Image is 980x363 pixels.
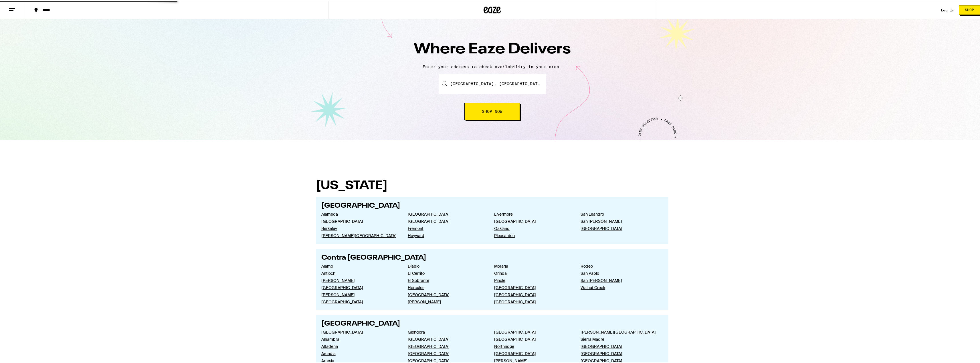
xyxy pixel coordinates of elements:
a: Alhambra [321,336,399,341]
a: [GEOGRAPHIC_DATA] [321,329,399,334]
a: [GEOGRAPHIC_DATA] [494,336,571,341]
a: Diablo [408,263,485,268]
a: [PERSON_NAME][GEOGRAPHIC_DATA] [581,329,658,334]
a: Hercules [408,284,485,289]
a: [GEOGRAPHIC_DATA] [494,329,571,334]
a: [GEOGRAPHIC_DATA] [494,350,571,355]
a: [GEOGRAPHIC_DATA] [581,357,658,362]
a: Alameda [321,211,399,216]
a: [GEOGRAPHIC_DATA] [321,218,399,223]
a: [GEOGRAPHIC_DATA] [408,218,485,223]
h1: Where Eaze Delivers [392,38,592,59]
a: Sierra Madre [581,336,658,341]
a: Orinda [494,270,571,275]
a: Livermore [494,211,571,216]
span: Shop Now [482,109,502,113]
a: Northridge [494,343,571,348]
a: [GEOGRAPHIC_DATA] [408,336,485,341]
a: Altadena [321,343,399,348]
a: [GEOGRAPHIC_DATA] [494,291,571,296]
a: [PERSON_NAME] [321,291,399,296]
a: Log In [941,7,955,11]
a: San [PERSON_NAME] [581,218,658,223]
a: Alamo [321,263,399,268]
a: Moraga [494,263,571,268]
input: Enter your delivery address [439,73,546,93]
p: Enter your address to check availability in your area. [6,64,979,68]
a: [GEOGRAPHIC_DATA] [581,343,658,348]
a: [GEOGRAPHIC_DATA] [408,291,485,296]
a: [PERSON_NAME] [408,298,485,304]
a: [PERSON_NAME] [494,357,571,362]
h2: [GEOGRAPHIC_DATA] [321,202,663,208]
a: Rodeo [581,263,658,268]
button: Shop [959,4,980,14]
a: Walnut Creek [581,284,658,289]
a: [GEOGRAPHIC_DATA] [408,211,485,216]
a: Glendora [408,329,485,334]
a: San Leandro [581,211,658,216]
a: El Sobrante [408,277,485,282]
a: Fremont [408,225,485,230]
a: [GEOGRAPHIC_DATA] [581,225,658,230]
button: Shop Now [464,102,520,119]
a: [GEOGRAPHIC_DATA] [321,284,399,289]
a: San [PERSON_NAME] [581,277,658,282]
a: Oakland [494,225,571,230]
a: Artesia [321,357,399,362]
span: Hi. Need any help? [3,4,41,9]
a: Antioch [321,270,399,275]
a: [GEOGRAPHIC_DATA] [494,284,571,289]
a: [GEOGRAPHIC_DATA] [494,218,571,223]
a: Pleasanton [494,232,571,237]
span: Shop [965,7,974,11]
a: [GEOGRAPHIC_DATA] [581,350,658,355]
a: Pinole [494,277,571,282]
a: [GEOGRAPHIC_DATA] [494,298,571,304]
a: [GEOGRAPHIC_DATA] [408,350,485,355]
a: [PERSON_NAME][GEOGRAPHIC_DATA] [321,232,399,237]
h1: [US_STATE] [316,179,668,191]
a: Arcadia [321,350,399,355]
h2: [GEOGRAPHIC_DATA] [321,320,663,326]
a: [PERSON_NAME] [321,277,399,282]
a: Berkeley [321,225,399,230]
a: [GEOGRAPHIC_DATA] [408,343,485,348]
a: El Cerrito [408,270,485,275]
h2: Contra [GEOGRAPHIC_DATA] [321,254,663,260]
a: [GEOGRAPHIC_DATA] [408,357,485,362]
a: [GEOGRAPHIC_DATA] [321,298,399,304]
a: San Pablo [581,270,658,275]
a: Hayward [408,232,485,237]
